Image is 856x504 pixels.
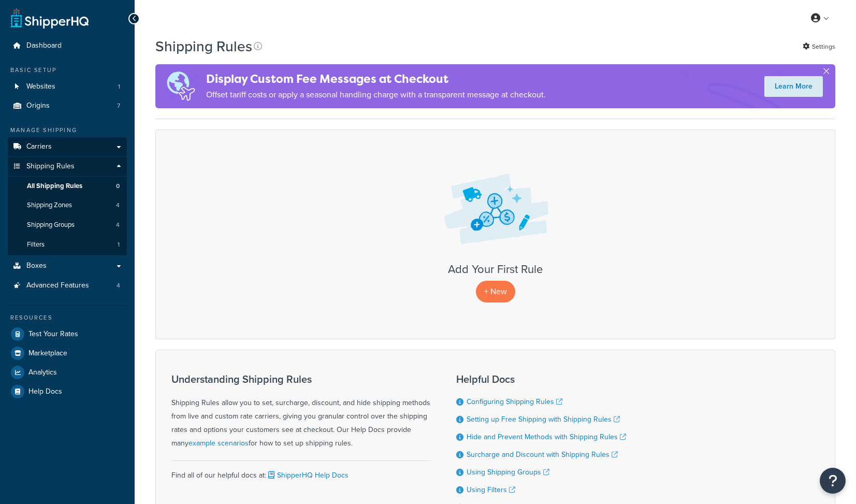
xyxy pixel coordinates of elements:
span: 4 [117,281,120,290]
a: Marketplace [8,344,127,363]
a: Analytics [8,363,127,382]
span: Filters [27,240,45,249]
span: Shipping Rules [26,162,75,171]
span: Websites [26,82,55,91]
h1: Shipping Rules [155,36,252,56]
a: Origins 7 [8,96,127,116]
h3: Understanding Shipping Rules [171,373,430,385]
a: Shipping Zones 4 [8,196,127,215]
div: Manage Shipping [8,126,127,135]
div: Resources [8,313,127,322]
span: 0 [116,182,120,191]
a: Help Docs [8,382,127,401]
span: 4 [116,221,120,229]
li: Shipping Rules [8,157,127,255]
span: Dashboard [26,41,62,50]
a: Configuring Shipping Rules [467,396,562,407]
span: 1 [118,82,120,91]
a: ShipperHQ Home [11,8,89,28]
span: Carriers [26,142,52,151]
div: Shipping Rules allow you to set, surcharge, discount, and hide shipping methods from live and cus... [171,373,430,450]
li: Shipping Zones [8,196,127,215]
span: 4 [116,201,120,210]
a: Learn More [764,76,823,97]
div: Find all of our helpful docs at: [171,460,430,482]
a: ShipperHQ Help Docs [266,470,349,481]
span: Boxes [26,262,47,270]
span: Help Docs [28,387,62,396]
a: Websites 1 [8,77,127,96]
li: All Shipping Rules [8,177,127,196]
span: Marketplace [28,349,67,358]
h3: Helpful Docs [456,373,626,385]
img: duties-banner-06bc72dcb5fe05cb3f9472aba00be2ae8eb53ab6f0d8bb03d382ba314ac3c341.png [155,64,206,108]
h4: Display Custom Fee Messages at Checkout [206,70,546,88]
a: All Shipping Rules 0 [8,177,127,196]
a: Settings [803,39,835,54]
h3: Add Your First Rule [166,263,824,276]
a: Advanced Features 4 [8,276,127,295]
span: Shipping Zones [27,201,72,210]
a: Test Your Rates [8,325,127,343]
a: Filters 1 [8,235,127,254]
a: Boxes [8,256,127,276]
a: Setting up Free Shipping with Shipping Rules [467,414,620,425]
button: Open Resource Center [820,468,846,494]
a: Dashboard [8,36,127,55]
li: Shipping Groups [8,215,127,235]
span: Analytics [28,368,57,377]
a: Shipping Rules [8,157,127,176]
li: Origins [8,96,127,116]
a: Carriers [8,137,127,156]
p: + New [476,281,515,302]
a: Surcharge and Discount with Shipping Rules [467,449,618,460]
p: Offset tariff costs or apply a seasonal handling charge with a transparent message at checkout. [206,88,546,102]
a: example scenarios [188,438,249,449]
span: Origins [26,102,50,110]
a: Using Filters [467,484,515,495]
a: Using Shipping Groups [467,467,549,478]
span: Test Your Rates [28,330,78,339]
a: Hide and Prevent Methods with Shipping Rules [467,431,626,442]
div: Basic Setup [8,66,127,75]
span: Shipping Groups [27,221,75,229]
a: Shipping Groups 4 [8,215,127,235]
span: 7 [117,102,120,110]
li: Websites [8,77,127,96]
span: All Shipping Rules [27,182,82,191]
span: 1 [118,240,120,249]
span: Advanced Features [26,281,89,290]
li: Advanced Features [8,276,127,295]
li: Filters [8,235,127,254]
